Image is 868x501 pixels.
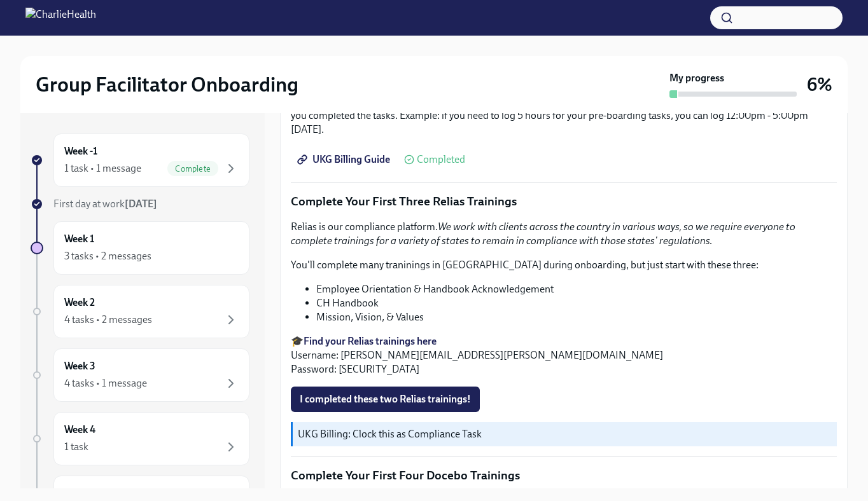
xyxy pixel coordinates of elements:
strong: My progress [669,71,724,85]
div: 3 tasks • 2 messages [64,249,151,263]
span: Completed [417,154,465,165]
div: 1 task • 1 message [64,161,141,175]
a: Week -11 task • 1 messageComplete [31,134,249,187]
p: Complete Your First Three Relias Trainings [291,193,837,210]
h6: Week 5 [64,486,95,500]
a: UKG Billing Guide [291,147,399,172]
h6: Week 4 [64,423,95,437]
h6: Week 2 [64,296,95,310]
strong: [DATE] [125,198,157,210]
p: Relias is our compliance platform. [291,220,837,248]
h6: Week 1 [64,232,94,246]
span: First day at work [53,198,157,210]
p: 🎓 Username: [PERSON_NAME][EMAIL_ADDRESS][PERSON_NAME][DOMAIN_NAME] Password: [SECURITY_DATA] [291,334,837,376]
h6: Week 3 [64,359,95,373]
div: 4 tasks • 2 messages [64,313,152,327]
div: 4 tasks • 1 message [64,376,147,390]
p: Complete Your First Four Docebo Trainings [291,467,837,484]
button: I completed these two Relias trainings! [291,387,480,412]
li: Employee Orientation & Handbook Acknowledgement [316,282,837,296]
a: First day at work[DATE] [31,197,249,211]
span: UKG Billing Guide [300,153,390,166]
a: Week 41 task [31,412,249,465]
h2: Group Facilitator Onboarding [36,72,298,97]
h6: Week -1 [64,144,97,158]
p: You can log your pre-boarding tasks as "Compliance Tasks" in the current pay period. It does not ... [291,95,837,137]
a: Find your Relias trainings here [304,335,437,347]
em: We work with clients across the country in various ways, so we require everyone to complete train... [291,221,795,247]
span: Complete [167,164,218,174]
li: CH Handbook [316,296,837,310]
a: Week 34 tasks • 1 message [31,348,249,402]
li: Mission, Vision, & Values [316,310,837,324]
p: UKG Billing: Clock this as Compliance Task [298,427,832,441]
div: 1 task [64,440,88,454]
img: CharlieHealth [25,8,96,28]
h3: 6% [807,73,832,96]
a: Week 13 tasks • 2 messages [31,221,249,275]
span: I completed these two Relias trainings! [300,393,471,406]
a: Week 24 tasks • 2 messages [31,285,249,338]
p: You'll complete many traninings in [GEOGRAPHIC_DATA] during onboarding, but just start with these... [291,258,837,272]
